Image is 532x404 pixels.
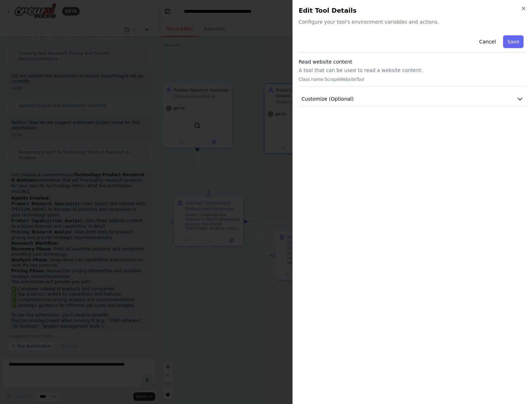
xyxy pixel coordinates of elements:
[301,95,353,102] span: Customize (Optional)
[298,93,526,106] button: Customize (Optional)
[298,6,526,16] h2: Edit Tool Details
[298,58,526,65] h3: Read website content
[503,35,524,48] button: Save
[298,77,526,82] p: Class name: ScrapeWebsiteTool
[298,67,526,74] p: A tool that can be used to read a website content.
[475,35,500,48] button: Cancel
[298,18,526,25] span: Configure your tool's environment variables and actions.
